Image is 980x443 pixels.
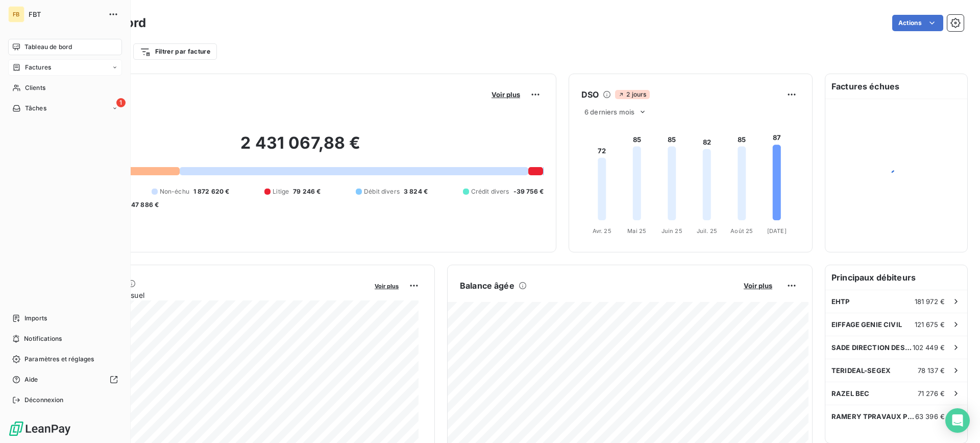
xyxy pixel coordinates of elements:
[488,90,523,99] button: Voir plus
[24,375,38,384] span: Aide
[918,366,945,375] span: 78 137 €
[25,83,45,92] span: Clients
[661,227,682,235] tspan: Juin 25
[58,290,367,300] span: Chiffre d'affaires mensuel
[293,187,321,196] span: 79 246 €
[915,320,945,329] span: 121 675 €
[8,6,24,22] div: FB
[945,408,970,433] div: Open Intercom Messenger
[364,187,400,196] span: Débit divers
[581,88,599,101] h6: DSO
[128,200,159,209] span: -47 886 €
[831,320,902,329] span: EIFFAGE GENIE CIVIL
[492,90,520,99] span: Voir plus
[593,227,611,235] tspan: Avr. 25
[404,187,428,196] span: 3 824 €
[825,74,967,99] h6: Factures échues
[915,412,945,421] span: 63 396 €
[892,15,943,31] button: Actions
[741,281,775,290] button: Voir plus
[627,227,646,235] tspan: Mai 25
[116,98,126,107] span: 1
[25,63,51,72] span: Factures
[58,133,544,164] h2: 2 431 067,88 €
[273,187,289,196] span: Litige
[24,42,72,52] span: Tableau de bord
[24,334,62,343] span: Notifications
[375,283,399,290] span: Voir plus
[915,297,945,306] span: 181 972 €
[513,187,544,196] span: -39 756 €
[8,371,122,388] a: Aide
[831,412,915,421] span: RAMERY TPRAVAUX PUBLICS
[24,395,64,405] span: Déconnexion
[372,281,402,290] button: Voir plus
[8,421,71,437] img: Logo LeanPay
[918,389,945,398] span: 71 276 €
[584,108,634,116] span: 6 derniers mois
[913,343,945,352] span: 102 449 €
[133,43,217,60] button: Filtrer par facture
[744,282,772,290] span: Voir plus
[831,366,891,375] span: TERIDEAL-SEGEX
[25,104,46,113] span: Tâches
[193,187,230,196] span: 1 872 620 €
[831,389,869,398] span: RAZEL BEC
[24,355,94,364] span: Paramètres et réglages
[160,187,189,196] span: Non-échu
[615,90,649,99] span: 2 jours
[825,265,967,290] h6: Principaux débiteurs
[767,227,787,235] tspan: [DATE]
[471,187,509,196] span: Crédit divers
[460,279,514,292] h6: Balance âgée
[29,10,102,18] span: FBT
[831,343,913,352] span: SADE DIRECTION DES HAUTS DE FRANCE
[697,227,717,235] tspan: Juil. 25
[730,227,753,235] tspan: Août 25
[831,297,850,306] span: EHTP
[24,314,47,323] span: Imports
